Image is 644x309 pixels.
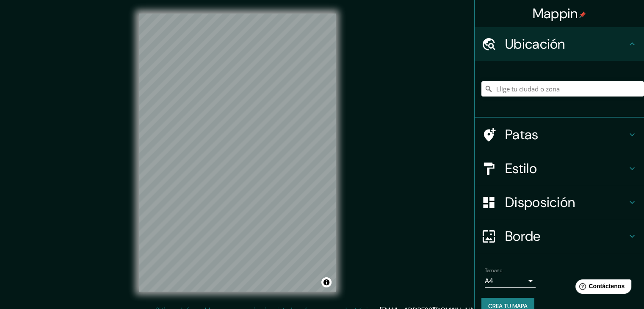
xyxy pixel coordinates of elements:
font: Ubicación [505,35,565,53]
img: pin-icon.png [579,11,586,18]
div: Patas [475,118,644,152]
font: Borde [505,227,541,245]
div: Estilo [475,152,644,185]
font: Tamaño [485,267,502,274]
iframe: Lanzador de widgets de ayuda [569,276,635,300]
font: Patas [505,126,539,143]
canvas: Mapa [139,14,336,292]
div: Borde [475,219,644,253]
font: Estilo [505,160,537,177]
font: A4 [485,276,493,285]
div: Ubicación [475,27,644,61]
div: A4 [485,274,536,288]
div: Disposición [475,185,644,219]
font: Disposición [505,193,575,211]
font: Mappin [533,5,578,22]
button: Activar o desactivar atribución [321,277,332,287]
input: Elige tu ciudad o zona [481,81,644,97]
